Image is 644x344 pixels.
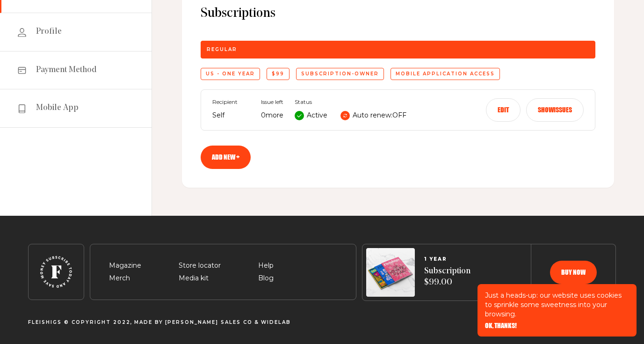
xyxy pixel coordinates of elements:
[201,68,260,80] div: US - One Year
[134,320,163,325] span: Made By
[36,102,79,114] span: Mobile App
[267,68,289,80] div: $99
[201,6,595,22] span: Subscriptions
[201,146,251,169] a: Add new +
[212,110,250,121] p: Self
[366,248,415,297] img: Magazines image
[109,260,141,271] span: Magazine
[391,68,500,80] div: Mobile application access
[179,260,221,271] span: Store locator
[561,269,586,276] span: Buy now
[526,98,584,122] button: Showissues
[179,274,209,282] a: Media kit
[201,41,595,59] div: Regular
[258,260,274,271] span: Help
[353,110,406,121] p: Auto renew: OFF
[296,68,384,80] div: subscription-owner
[254,320,259,325] span: &
[109,261,141,270] a: Magazine
[212,99,250,105] span: Recipient
[258,273,274,284] span: Blog
[165,320,253,325] span: [PERSON_NAME] Sales CO
[485,322,517,329] button: OK, THANKS!
[486,98,521,122] button: Edit
[130,320,132,325] span: ,
[424,266,470,289] span: Subscription $99.00
[485,291,629,319] p: Just a heads-up: our website uses cookies to sprinkle some sweetness into your browsing.
[307,110,327,121] p: Active
[179,273,209,284] span: Media kit
[295,99,406,105] span: Status
[550,261,597,284] button: Buy now
[258,261,274,270] a: Help
[36,65,97,76] span: Payment Method
[261,320,291,325] span: Widelab
[28,320,130,325] span: Fleishigs © Copyright 2022
[36,26,62,37] span: Profile
[261,99,283,105] span: Issue left
[109,274,130,282] a: Merch
[261,110,283,121] p: 0 more
[261,319,291,325] a: Widelab
[424,256,470,262] span: 1 YEAR
[179,261,221,270] a: Store locator
[109,273,130,284] span: Merch
[258,274,274,282] a: Blog
[165,319,253,325] a: [PERSON_NAME] Sales CO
